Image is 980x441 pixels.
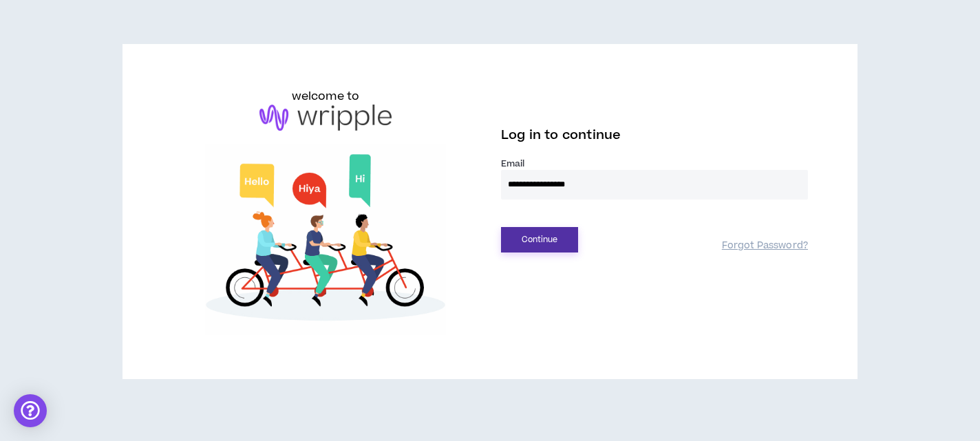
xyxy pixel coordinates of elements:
[14,394,47,427] div: Open Intercom Messenger
[172,144,479,335] img: Welcome to Wripple
[501,127,621,144] span: Log in to continue
[292,88,360,105] h6: welcome to
[722,239,808,252] a: Forgot Password?
[259,105,392,131] img: logo-brand.png
[501,158,808,170] label: Email
[501,227,578,252] button: Continue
